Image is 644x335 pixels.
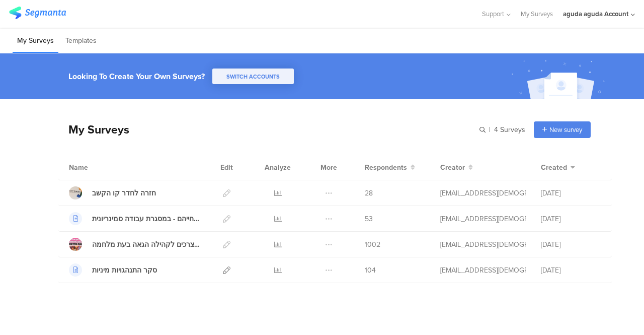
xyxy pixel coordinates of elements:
div: סקר התנהגויות מיניות [92,265,157,276]
div: Edit [216,155,237,180]
span: 4 Surveys [494,124,525,135]
div: [DATE] [541,188,601,198]
div: חווית הצפייה בנטפליקס לא.נשים בשנות ה-30 לחייהם - במסגרת עבודה סמינריונית [92,214,201,224]
li: Templates [61,29,101,53]
span: Creator [440,162,465,173]
span: Respondents [365,162,407,173]
div: [DATE] [541,239,601,250]
div: שאלון מיפוי צרכים לקהילה הגאה בעת מלחמה [92,239,201,250]
a: חווית הצפייה בנטפליקס לא.נשים בשנות ה-30 לחייהם - במסגרת עבודה סמינריונית [69,212,201,225]
div: Analyze [263,155,293,180]
span: 104 [365,265,376,276]
div: חזרה לחדר קו הקשב [92,188,156,198]
span: 1002 [365,239,380,250]
img: create_account_image.svg [508,56,611,102]
span: 28 [365,188,373,198]
span: New survey [549,125,582,135]
div: digital@lgbt.org.il [440,239,526,250]
div: research@lgbt.org.il [440,265,526,276]
button: Created [541,162,575,173]
img: segmanta logo [9,7,66,19]
a: סקר התנהגויות מיניות [69,263,157,277]
span: | [488,124,492,135]
button: Creator [440,162,473,173]
li: My Surveys [13,29,58,53]
div: More [318,155,340,180]
span: SWITCH ACCOUNTS [226,73,280,81]
div: aguda aguda Account [563,9,628,19]
div: digital@lgbt.org.il [440,188,526,198]
span: Created [541,162,567,173]
span: 53 [365,214,373,224]
button: Respondents [365,162,415,173]
div: Looking To Create Your Own Surveys? [68,71,205,82]
span: Support [482,9,504,19]
div: [DATE] [541,214,601,224]
button: SWITCH ACCOUNTS [212,69,294,84]
div: My Surveys [58,121,129,138]
div: digital@lgbt.org.il [440,214,526,224]
a: חזרה לחדר קו הקשב [69,186,156,199]
div: Name [69,162,129,173]
div: [DATE] [541,265,601,276]
a: שאלון מיפוי צרכים לקהילה הגאה בעת מלחמה [69,238,201,251]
